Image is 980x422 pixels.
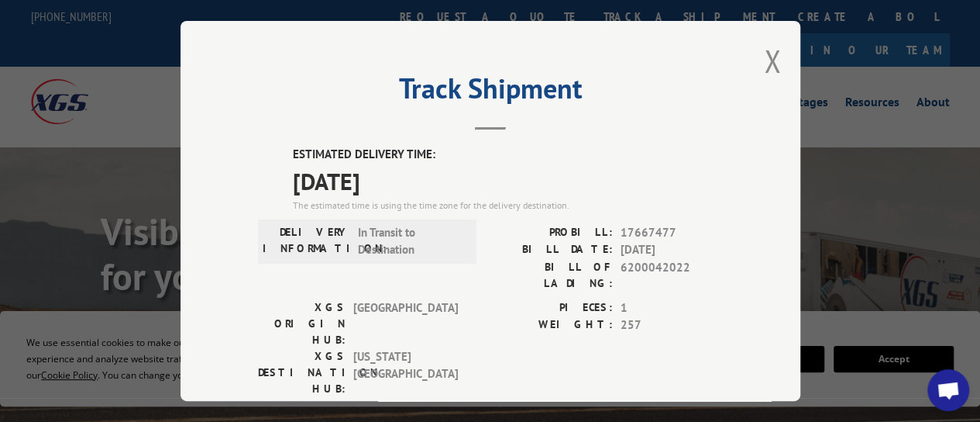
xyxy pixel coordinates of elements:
[621,241,723,259] span: [DATE]
[621,299,723,317] span: 1
[621,316,723,334] span: 257
[358,224,462,259] span: In Transit to Destination
[293,164,723,199] span: [DATE]
[621,224,723,242] span: 17667477
[293,199,723,213] div: The estimated time is using the time zone for the delivery destination.
[258,348,346,397] label: XGS DESTINATION HUB:
[764,40,781,81] button: Close modal
[621,259,723,292] span: 6200042022
[490,299,613,317] label: PIECES:
[353,299,458,348] span: [GEOGRAPHIC_DATA]
[258,299,346,348] label: XGS ORIGIN HUB:
[263,224,350,259] label: DELIVERY INFORMATION:
[927,369,969,411] div: Open chat
[490,224,613,242] label: PROBILL:
[490,316,613,334] label: WEIGHT:
[490,241,613,259] label: BILL DATE:
[258,78,723,107] h2: Track Shipment
[293,146,723,164] label: ESTIMATED DELIVERY TIME:
[490,259,613,292] label: BILL OF LADING:
[353,348,458,397] span: [US_STATE][GEOGRAPHIC_DATA]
